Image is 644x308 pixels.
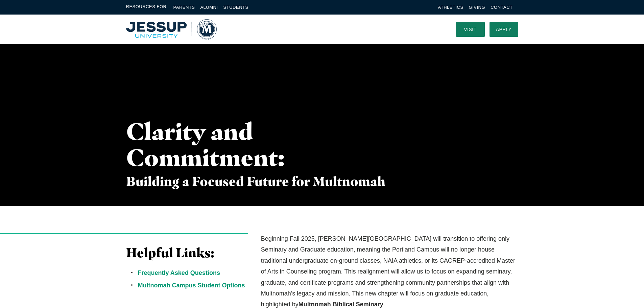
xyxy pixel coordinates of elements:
[469,5,485,10] a: Giving
[138,282,245,289] a: Multnomah Campus Student Options
[126,174,387,189] h3: Building a Focused Future for Multnomah
[490,22,518,37] a: Apply
[438,5,463,10] a: Athletics
[456,22,485,37] a: Visit
[126,3,168,11] span: Resources For:
[200,5,218,10] a: Alumni
[223,5,248,10] a: Students
[138,269,220,276] a: Frequently Asked Questions
[173,5,195,10] a: Parents
[126,245,248,261] h3: Helpful Links:
[299,301,383,308] strong: Multnomah Biblical Seminary
[126,118,282,170] h1: Clarity and Commitment:
[126,19,217,40] a: Home
[126,19,217,40] img: Multnomah University Logo
[491,5,512,10] a: Contact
